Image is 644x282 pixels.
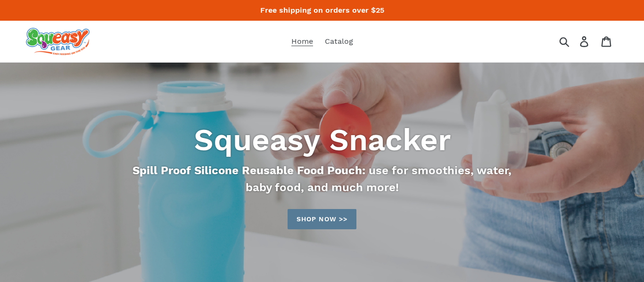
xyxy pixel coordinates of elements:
h2: Squeasy Snacker [65,121,579,158]
strong: Spill Proof Silicone Reusable Food Pouch: [132,164,365,177]
img: squeasy gear snacker portable food pouch [26,28,90,55]
a: Catalog [320,34,358,48]
a: Shop now >>: Catalog [288,209,356,229]
p: use for smoothies, water, baby food, and much more! [129,162,515,196]
span: Catalog [325,37,353,46]
span: Home [291,37,313,46]
a: Home [287,34,318,48]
